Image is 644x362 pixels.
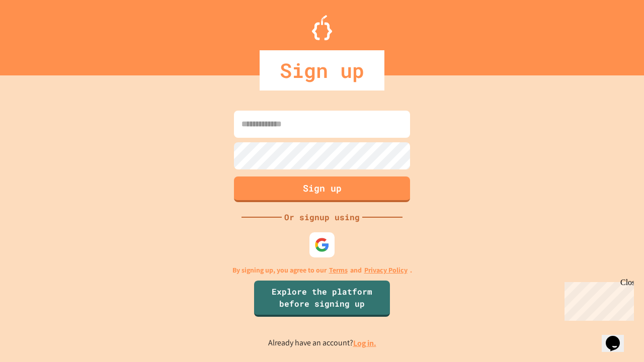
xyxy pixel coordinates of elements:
[234,176,410,202] button: Sign up
[312,15,332,40] img: Logo.svg
[353,338,376,348] a: Log in.
[560,278,634,321] iframe: chat widget
[254,281,390,317] a: Explore the platform before signing up
[282,211,362,223] div: Or signup using
[260,50,384,90] div: Sign up
[602,322,634,352] iframe: chat widget
[268,337,376,349] p: Already have an account?
[232,265,412,276] p: By signing up, you agree to our and .
[329,265,348,276] a: Terms
[4,4,69,64] div: Chat with us now!Close
[314,237,330,252] img: google-icon.svg
[364,265,408,276] a: Privacy Policy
